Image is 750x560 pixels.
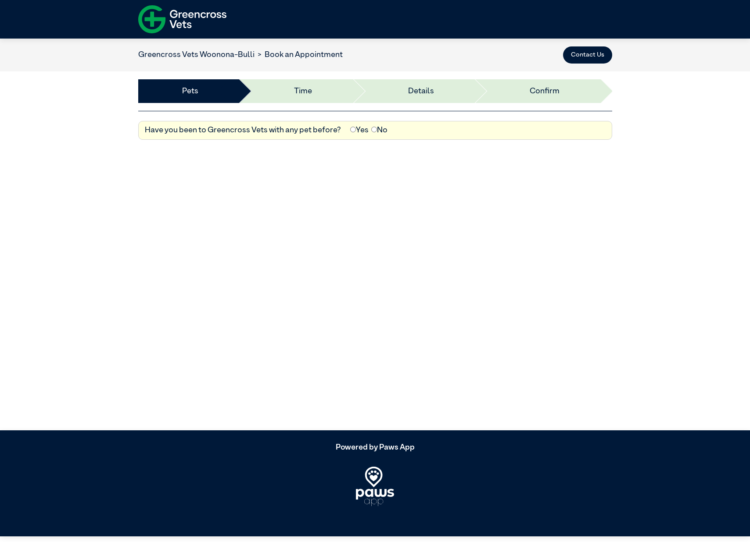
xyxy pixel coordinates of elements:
img: f-logo [138,2,227,36]
img: PawsApp [356,467,394,506]
input: Yes [350,127,356,132]
input: No [371,127,377,132]
li: Book an Appointment [255,49,343,61]
label: Yes [350,124,369,136]
h5: Powered by Paws App [138,443,612,453]
button: Contact Us [563,46,612,64]
label: Have you been to Greencross Vets with any pet before? [145,124,341,136]
label: No [371,124,388,136]
a: Pets [182,85,198,97]
nav: breadcrumb [138,49,343,61]
a: Greencross Vets Woonona-Bulli [138,51,255,59]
